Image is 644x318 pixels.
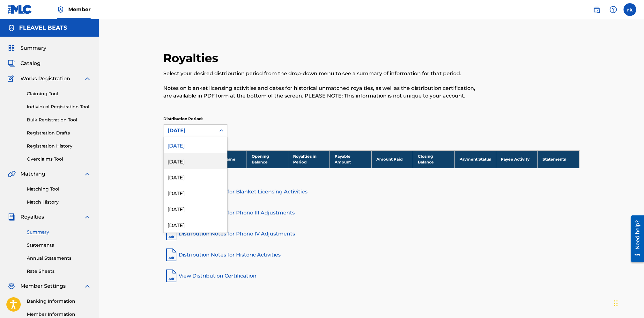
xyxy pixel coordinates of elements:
[27,255,91,262] a: Annual Statements
[164,84,484,100] p: Notes on blanket licensing activities and dates for historical unmatched royalties, as well as th...
[20,75,70,83] span: Works Registration
[164,169,227,185] div: [DATE]
[27,242,91,249] a: Statements
[164,268,179,284] img: pdf
[8,60,15,67] img: Catalog
[27,104,91,110] a: Individual Registration Tool
[8,44,46,52] a: SummarySummary
[20,213,44,221] span: Royalties
[8,75,16,83] img: Works Registration
[8,60,41,67] a: CatalogCatalog
[27,229,91,235] a: Summary
[164,247,179,263] img: pdf
[626,213,644,264] iframe: Resource Center
[27,199,91,206] a: Match History
[20,60,41,67] span: Catalog
[84,170,91,178] img: expand
[164,217,227,233] div: [DATE]
[8,213,15,221] img: Royalties
[84,75,91,83] img: expand
[84,213,91,221] img: expand
[288,150,330,168] th: Royalties in Period
[624,3,636,16] div: User Menu
[164,116,227,122] p: Distribution Period:
[610,6,617,13] img: help
[164,226,179,242] img: pdf
[27,143,91,149] a: Registration History
[371,150,413,168] th: Amount Paid
[164,184,580,199] a: Distribution Notes for Blanket Licensing Activities
[164,201,227,217] div: [DATE]
[27,186,91,192] a: Matching Tool
[164,70,484,77] p: Select your desired distribution period from the drop-down menu to see a summary of information f...
[164,205,580,220] a: Distribution Notes for Phono III Adjustments
[164,185,227,201] div: [DATE]
[84,282,91,290] img: expand
[8,282,15,290] img: Member Settings
[27,117,91,123] a: Bulk Registration Tool
[20,282,66,290] span: Member Settings
[455,150,496,168] th: Payment Status
[247,150,288,168] th: Opening Balance
[593,6,601,13] img: search
[614,294,618,313] div: Drag
[27,298,91,305] a: Banking Information
[8,5,32,14] img: MLC Logo
[607,3,620,16] div: Help
[164,226,580,242] a: Distribution Notes for Phono IV Adjustments
[27,130,91,136] a: Registration Drafts
[57,6,64,13] img: Top Rightsholder
[27,90,91,97] a: Claiming Tool
[8,170,16,178] img: Matching
[20,170,45,178] span: Matching
[27,268,91,275] a: Rate Sheets
[496,150,537,168] th: Payee Activity
[413,150,455,168] th: Closing Balance
[27,156,91,163] a: Overclaims Tool
[27,311,91,318] a: Member Information
[612,287,644,318] iframe: Chat Widget
[20,44,46,52] span: Summary
[8,24,15,32] img: Accounts
[590,3,603,16] a: Public Search
[168,127,212,134] div: [DATE]
[8,44,15,52] img: Summary
[164,51,222,65] h2: Royalties
[164,247,580,263] a: Distribution Notes for Historic Activities
[538,150,579,168] th: Statements
[164,137,227,153] div: [DATE]
[164,153,227,169] div: [DATE]
[164,268,580,284] a: View Distribution Certification
[68,6,91,13] span: Member
[19,24,67,32] h5: FLEAVEL BEATS
[330,150,371,168] th: Payable Amount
